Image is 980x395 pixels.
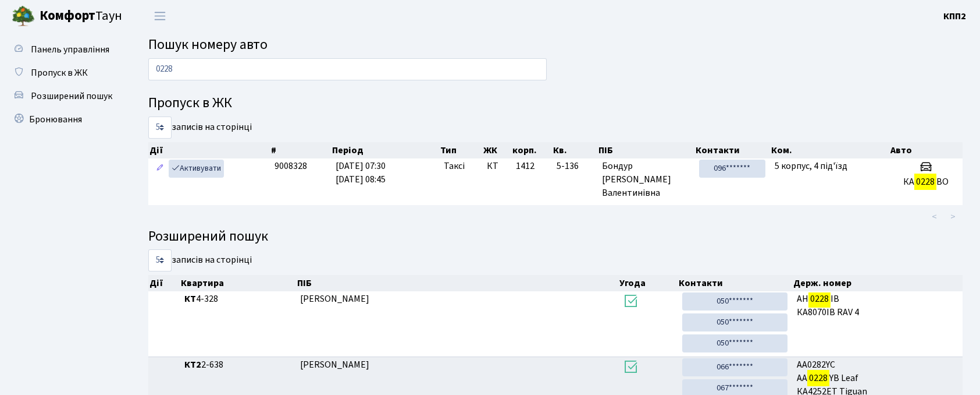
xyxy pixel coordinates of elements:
[148,117,172,139] select: записів на сторінці
[40,6,122,26] span: Таун
[770,142,889,158] th: Ком.
[29,113,82,126] span: Бронювання
[597,142,694,158] th: ПІБ
[31,43,109,56] span: Панель управління
[300,358,369,371] span: [PERSON_NAME]
[6,84,122,108] a: Розширений пошук
[184,292,196,305] b: КТ
[889,142,963,158] th: Авто
[169,160,224,178] a: Активувати
[618,275,678,291] th: Угода
[6,108,122,131] a: Бронювання
[296,275,619,291] th: ПІБ
[516,160,534,172] span: 1412
[270,142,331,158] th: #
[943,9,966,23] a: КПП2
[275,160,307,172] span: 9008328
[31,90,112,103] span: Розширений пошук
[300,292,369,305] span: [PERSON_NAME]
[148,117,252,139] label: записів на сторінці
[552,142,597,158] th: Кв.
[40,6,95,25] b: Комфорт
[808,291,831,307] mark: 0228
[145,6,174,26] button: Переключити навігацію
[6,61,122,84] a: Пропуск в ЖК
[148,58,547,80] input: Пошук
[444,160,465,173] span: Таксі
[511,142,552,158] th: корп.
[31,66,88,79] span: Пропуск в ЖК
[557,160,593,173] span: 5-136
[943,10,966,23] b: КПП2
[184,292,291,306] span: 4-328
[487,160,507,173] span: КТ
[439,142,482,158] th: Тип
[6,38,122,61] a: Панель управління
[602,160,690,200] span: Бондур [PERSON_NAME] Валентинівна
[148,249,172,271] select: записів на сторінці
[148,34,268,55] span: Пошук номеру авто
[775,160,847,172] span: 5 корпус, 4 під'їзд
[180,275,295,291] th: Квартира
[148,142,270,158] th: Дії
[914,174,936,190] mark: 0228
[148,95,963,112] h4: Пропуск в ЖК
[331,142,439,158] th: Період
[153,160,167,178] a: Редагувати
[678,275,792,291] th: Контакти
[694,142,770,158] th: Контакти
[894,177,958,188] h5: КА ВО
[482,142,511,158] th: ЖК
[148,275,180,291] th: Дії
[148,249,252,271] label: записів на сторінці
[148,228,963,245] h4: Розширений пошук
[336,160,386,186] span: [DATE] 07:30 [DATE] 08:45
[792,275,963,291] th: Держ. номер
[807,370,829,386] mark: 0228
[12,5,35,28] img: logo.png
[184,358,201,371] b: КТ2
[184,358,291,372] span: 2-638
[797,292,958,319] span: АН ІВ КА8070ІВ RAV 4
